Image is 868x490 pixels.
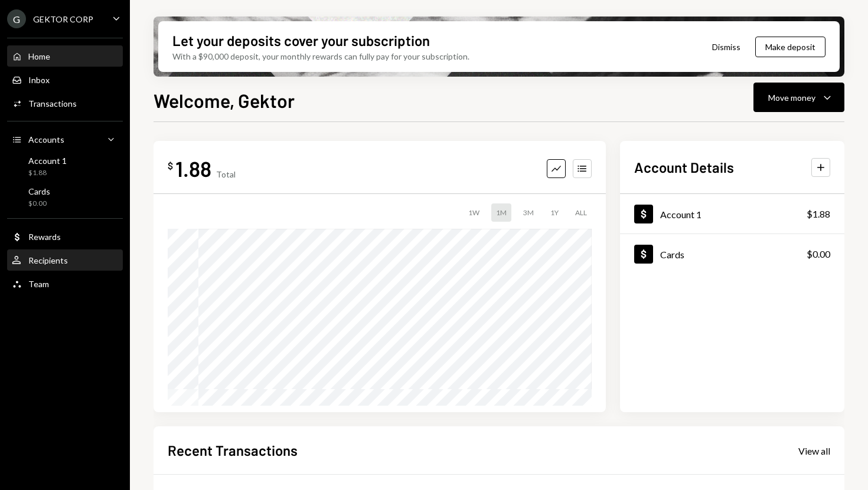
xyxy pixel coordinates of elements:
[570,203,592,222] div: ALL
[28,232,61,242] div: Rewards
[172,31,430,50] div: Let your deposits cover your subscription
[768,91,815,104] div: Move money
[697,33,755,61] button: Dismiss
[28,255,68,265] div: Recipients
[28,98,77,108] div: Transactions
[7,9,26,28] div: G
[753,83,844,112] button: Move money
[464,203,484,222] div: 1W
[7,93,123,114] a: Transactions
[28,186,50,196] div: Cards
[620,234,844,274] a: Cards$0.00
[7,273,123,294] a: Team
[216,169,236,179] div: Total
[798,445,830,457] div: View all
[7,183,123,211] a: Cards$0.00
[798,444,830,457] a: View all
[7,45,123,67] a: Home
[7,152,123,180] a: Account 1$1.88
[28,156,67,166] div: Account 1
[620,194,844,234] a: Account 1$1.88
[154,88,295,112] h1: Welcome, Gektor
[28,279,49,289] div: Team
[33,14,93,24] div: GEKTOR CORP
[28,199,50,209] div: $0.00
[660,209,701,220] div: Account 1
[175,155,211,182] div: 1.88
[634,157,734,177] h2: Account Details
[518,203,539,222] div: 3M
[28,51,50,61] div: Home
[28,75,50,85] div: Inbox
[7,226,123,247] a: Rewards
[660,249,684,260] div: Cards
[7,69,123,90] a: Inbox
[28,134,64,144] div: Accounts
[28,168,67,178] div: $1.88
[168,160,173,172] div: $
[172,50,469,63] div: With a $90,000 deposit, your monthly rewards can fully pay for your subscription.
[755,37,825,57] button: Make deposit
[168,440,298,460] h2: Recent Transactions
[807,207,830,221] div: $1.88
[491,203,511,222] div: 1M
[7,129,123,150] a: Accounts
[807,247,830,261] div: $0.00
[546,203,563,222] div: 1Y
[7,249,123,271] a: Recipients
